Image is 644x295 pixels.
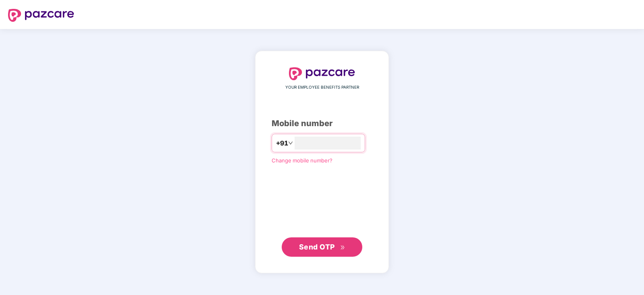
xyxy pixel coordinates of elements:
[272,117,372,130] div: Mobile number
[288,141,293,145] span: down
[276,138,288,148] span: +91
[272,157,332,164] a: Change mobile number?
[299,243,335,251] span: Send OTP
[340,245,345,250] span: double-right
[8,9,74,22] img: logo
[282,237,362,257] button: Send OTPdouble-right
[289,67,355,80] img: logo
[285,84,359,91] span: YOUR EMPLOYEE BENEFITS PARTNER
